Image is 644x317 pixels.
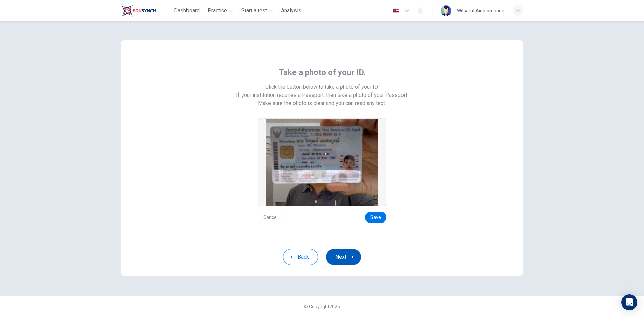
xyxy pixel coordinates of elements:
span: © Copyright 2025 [304,304,340,309]
div: Witsarut Aimsomboon [457,7,504,15]
button: Next [326,249,361,265]
button: Analysis [278,5,304,17]
img: en [392,8,400,13]
div: Open Intercom Messenger [621,294,637,310]
span: Practice [208,7,227,15]
span: Make sure the photo is clear and you can read any text. [258,99,386,107]
span: Analysis [281,7,301,15]
span: Click the button below to take a photo of your ID. If your institution requires a Passport, then ... [236,83,408,99]
img: Train Test logo [121,4,156,17]
img: Profile picture [441,5,451,16]
a: Train Test logo [121,4,171,17]
button: Dashboard [171,5,202,17]
button: Start a test [238,5,276,17]
button: Save [365,212,386,223]
span: Take a photo of your ID. [279,67,366,78]
span: Dashboard [174,7,200,15]
span: Start a test [241,7,267,15]
button: Cancel [258,212,283,223]
button: Practice [205,5,236,17]
img: preview screemshot [266,119,378,206]
button: Back [283,249,318,265]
